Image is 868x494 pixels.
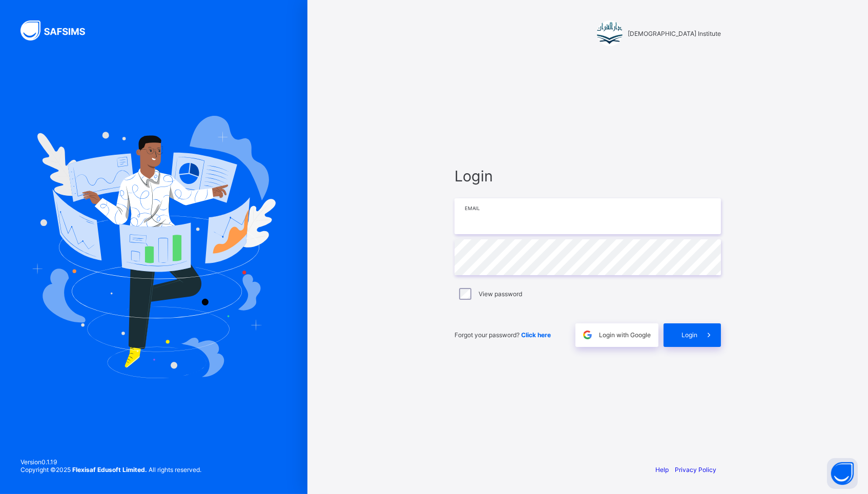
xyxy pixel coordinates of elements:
img: Hero Image [32,116,276,378]
a: Click here [521,331,551,339]
span: Version 0.1.19 [20,458,201,466]
span: Copyright © 2025 All rights reserved. [20,466,201,474]
span: Login [454,167,721,185]
span: Forgot your password? [454,331,551,339]
span: Login [681,331,697,339]
img: google.396cfc9801f0270233282035f929180a.svg [582,329,593,341]
span: [DEMOGRAPHIC_DATA] Institute [628,30,721,37]
strong: Flexisaf Edusoft Limited. [72,466,147,474]
label: View password [479,290,522,298]
button: Open asap [827,458,858,489]
img: SAFSIMS Logo [20,20,97,40]
a: Help [655,466,669,474]
a: Privacy Policy [675,466,716,474]
span: Login with Google [599,331,651,339]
